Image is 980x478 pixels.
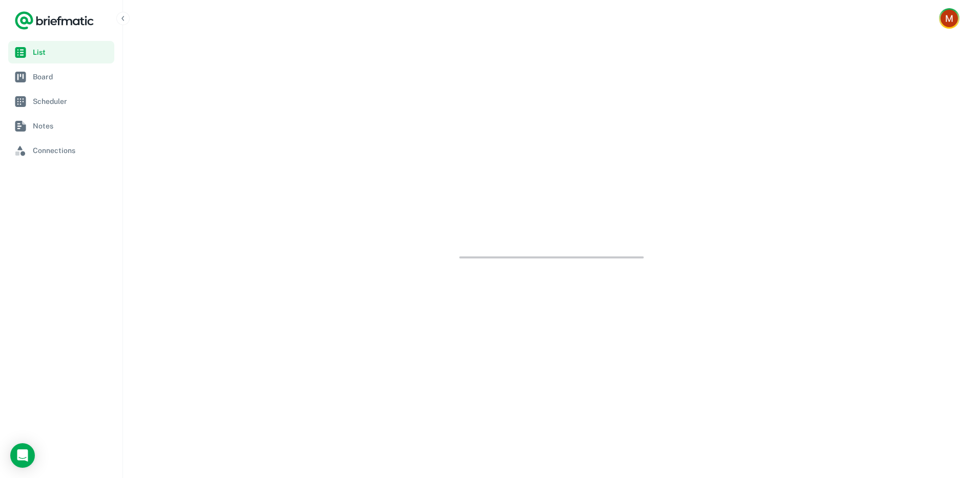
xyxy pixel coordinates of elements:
a: Logo [14,10,94,31]
span: List [33,47,110,58]
a: Connections [8,139,114,162]
button: Account button [939,8,959,29]
a: List [8,41,114,63]
a: Scheduler [8,90,114,113]
div: Load Chat [10,443,35,468]
span: Board [33,71,110,82]
span: Connections [33,145,110,156]
span: Notes [33,120,110,132]
span: Scheduler [33,96,110,107]
img: Myranda James [941,10,958,27]
a: Notes [8,115,114,137]
a: Board [8,66,114,88]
